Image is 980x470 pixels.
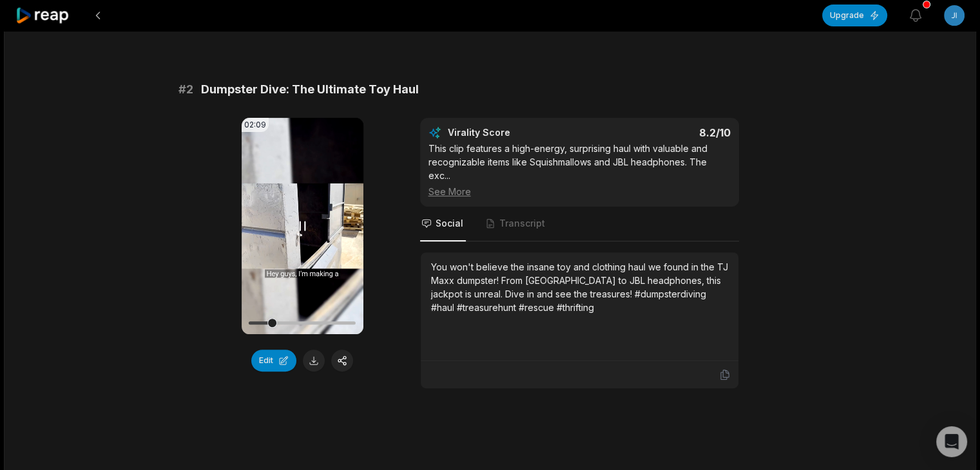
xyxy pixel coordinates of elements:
div: Open Intercom Messenger [936,426,967,457]
div: 8.2 /10 [592,126,731,139]
span: Transcript [499,217,545,230]
div: See More [428,185,731,198]
span: # 2 [178,80,193,99]
div: This clip features a high-energy, surprising haul with valuable and recognizable items like Squis... [428,142,731,198]
span: Dumpster Dive: The Ultimate Toy Haul [201,80,419,99]
video: Your browser does not support mp4 format. [242,118,363,334]
div: You won't believe the insane toy and clothing haul we found in the TJ Maxx dumpster! From [GEOGRA... [431,260,728,314]
span: Social [436,217,463,230]
nav: Tabs [420,207,739,241]
div: Virality Score [448,126,586,139]
button: Edit [251,350,296,371]
button: Upgrade [822,5,887,26]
